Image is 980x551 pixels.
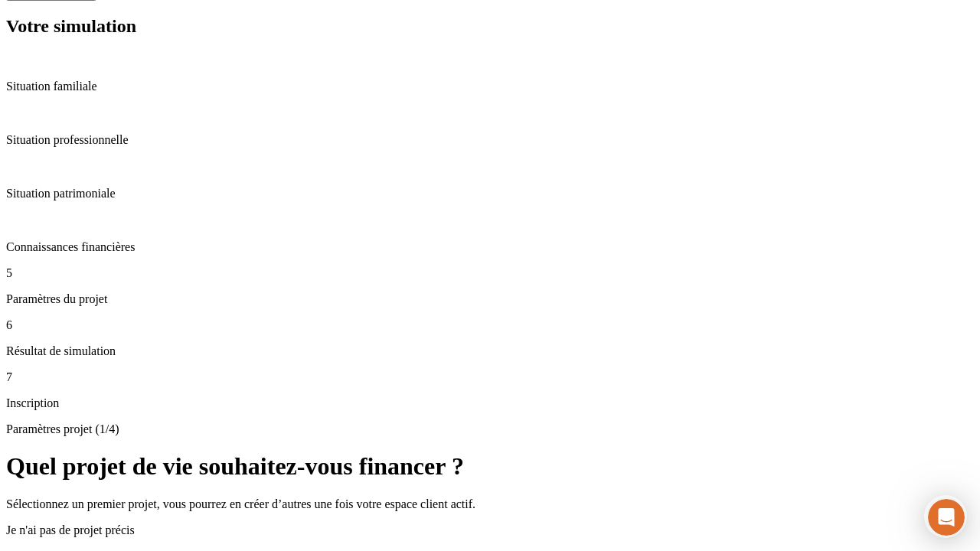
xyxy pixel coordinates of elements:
[6,523,974,537] p: Je n'ai pas de projet précis
[6,16,974,37] h2: Votre simulation
[6,187,974,201] p: Situation patrimoniale
[6,240,974,254] p: Connaissances financières
[6,422,974,436] p: Paramètres projet (1/4)
[6,318,974,332] p: 6
[928,499,965,536] iframe: Intercom live chat
[6,80,974,93] p: Situation familiale
[6,396,974,410] p: Inscription
[6,452,974,481] h1: Quel projet de vie souhaitez-vous financer ?
[6,266,974,280] p: 5
[6,344,974,358] p: Résultat de simulation
[6,133,974,147] p: Situation professionnelle
[6,292,974,306] p: Paramètres du projet
[924,495,967,538] iframe: Intercom live chat discovery launcher
[6,370,974,384] p: 7
[6,497,475,510] span: Sélectionnez un premier projet, vous pourrez en créer d’autres une fois votre espace client actif.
